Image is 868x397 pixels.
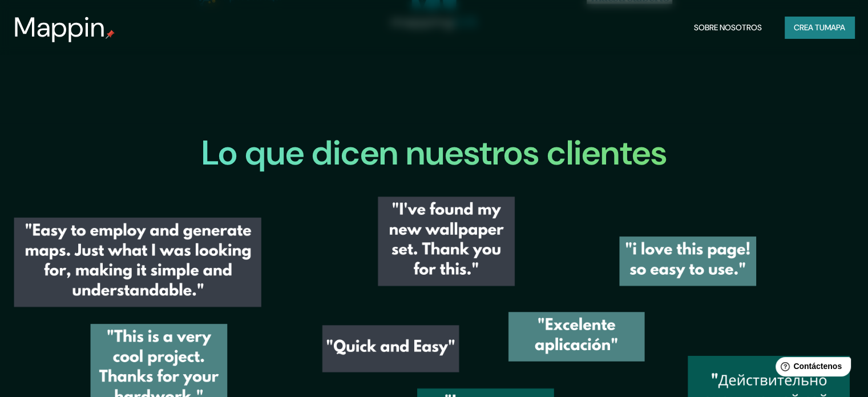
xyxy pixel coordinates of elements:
[14,9,106,45] font: Mappin
[201,130,667,175] font: Lo que dicen nuestros clientes
[106,30,115,39] img: pin de mapeo
[689,17,766,38] button: Sobre nosotros
[766,352,855,384] iframe: Lanzador de widgets de ayuda
[825,22,845,33] font: mapa
[694,22,762,33] font: Sobre nosotros
[785,17,854,38] button: Crea tumapa
[794,22,825,33] font: Crea tu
